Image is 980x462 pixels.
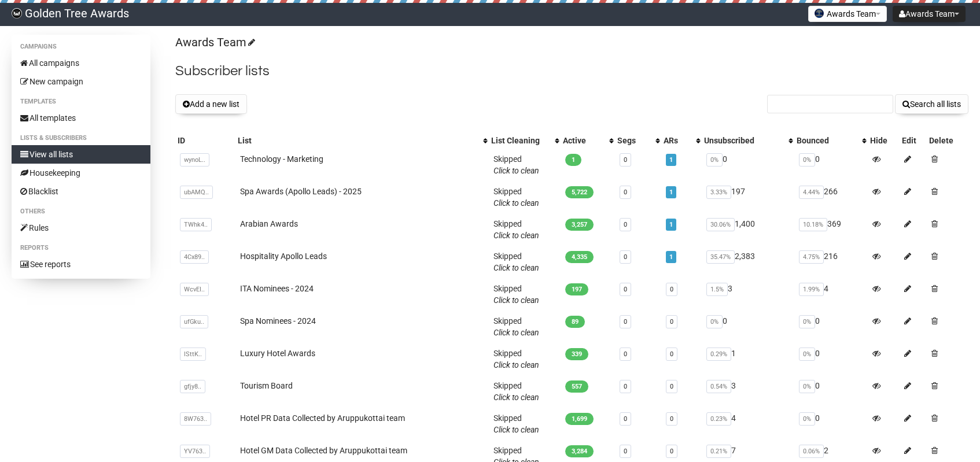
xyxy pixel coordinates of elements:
[175,94,247,114] button: Add a new list
[240,284,314,293] a: ITA Nominees - 2024
[240,381,293,390] a: Tourism Board
[493,263,539,272] a: Click to clean
[565,251,594,263] span: 4,335
[815,9,824,18] img: favicons
[565,154,581,166] span: 1
[702,213,794,246] td: 1,400
[929,135,966,146] div: Delete
[180,218,212,231] span: TWhk4..
[235,132,489,149] th: List: No sort applied, activate to apply an ascending sort
[493,154,539,175] span: Skipped
[180,380,205,393] span: gfjy8..
[565,186,594,198] span: 5,722
[493,219,539,240] span: Skipped
[615,132,661,149] th: Segs: No sort applied, activate to apply an ascending sort
[565,413,594,425] span: 1,699
[702,246,794,278] td: 2,383
[624,189,627,196] a: 0
[493,360,539,369] a: Click to clean
[799,315,815,328] span: 0%
[669,156,673,164] a: 1
[624,448,627,455] a: 0
[794,132,868,149] th: Bounced: No sort applied, activate to apply an ascending sort
[870,135,897,146] div: Hide
[702,375,794,408] td: 3
[12,72,150,91] a: New campaign
[927,132,968,149] th: Delete: No sort applied, sorting is disabled
[12,241,150,255] li: Reports
[624,286,627,293] a: 0
[493,316,539,337] span: Skipped
[12,205,150,219] li: Others
[493,198,539,208] a: Click to clean
[706,380,731,393] span: 0.54%
[669,253,673,261] a: 1
[702,408,794,440] td: 4
[799,283,824,296] span: 1.99%
[706,153,723,167] span: 0%
[493,187,539,208] span: Skipped
[493,413,539,434] span: Skipped
[493,231,539,240] a: Click to clean
[794,149,868,181] td: 0
[799,380,815,393] span: 0%
[702,343,794,375] td: 1
[565,380,588,393] span: 557
[489,132,561,149] th: List Cleaning: No sort applied, activate to apply an ascending sort
[624,156,627,164] a: 0
[624,318,627,326] a: 0
[180,186,213,199] span: ubAMQ..
[624,253,627,261] a: 0
[706,218,735,231] span: 30.06%
[561,132,614,149] th: Active: No sort applied, activate to apply an ascending sort
[12,131,150,145] li: Lists & subscribers
[175,35,253,49] a: Awards Team
[12,54,150,72] a: All campaigns
[180,250,209,264] span: 4Cx89..
[702,311,794,343] td: 0
[706,412,731,426] span: 0.23%
[706,348,731,361] span: 0.29%
[624,383,627,390] a: 0
[794,213,868,246] td: 369
[180,445,210,458] span: YV763..
[12,145,150,164] a: View all lists
[868,132,900,149] th: Hide: No sort applied, sorting is disabled
[493,252,539,272] span: Skipped
[797,135,857,146] div: Bounced
[706,250,735,264] span: 35.47%
[670,350,673,358] a: 0
[794,311,868,343] td: 0
[12,109,150,127] a: All templates
[240,219,298,228] a: Arabian Awards
[240,413,405,423] a: Hotel PR Data Collected by Aruppukottai team
[670,286,673,293] a: 0
[175,61,968,82] h2: Subscriber lists
[702,278,794,311] td: 3
[794,246,868,278] td: 216
[493,349,539,369] span: Skipped
[706,315,723,328] span: 0%
[895,94,968,114] button: Search all lists
[493,425,539,434] a: Click to clean
[799,348,815,361] span: 0%
[240,154,323,164] a: Technology - Marketing
[12,164,150,182] a: Housekeeping
[178,135,234,146] div: ID
[624,415,627,423] a: 0
[706,445,731,458] span: 0.21%
[493,328,539,337] a: Click to clean
[565,445,594,457] span: 3,284
[794,408,868,440] td: 0
[794,343,868,375] td: 0
[799,412,815,426] span: 0%
[669,221,673,228] a: 1
[563,135,603,146] div: Active
[704,135,782,146] div: Unsubscribed
[706,283,728,296] span: 1.5%
[493,166,539,175] a: Click to clean
[12,95,150,109] li: Templates
[794,278,868,311] td: 4
[565,316,585,328] span: 89
[12,255,150,273] a: See reports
